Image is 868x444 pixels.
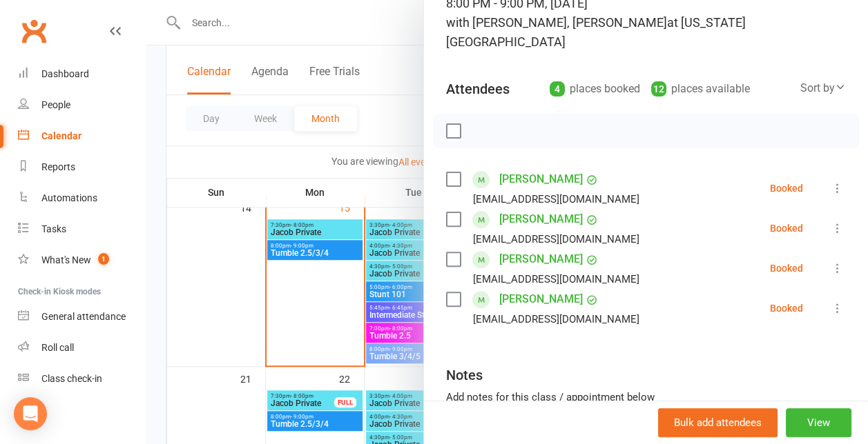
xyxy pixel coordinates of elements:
div: Reports [41,161,75,172]
a: Clubworx [17,14,51,48]
a: Calendar [18,121,146,152]
div: Class check-in [41,373,102,384]
div: What's New [41,254,91,265]
a: [PERSON_NAME] [499,208,583,230]
div: Notes [446,365,483,385]
a: Dashboard [18,59,146,90]
a: What's New1 [18,245,146,276]
div: Tasks [41,223,66,234]
span: 1 [98,253,109,265]
div: People [41,99,70,110]
div: [EMAIL_ADDRESS][DOMAIN_NAME] [473,270,639,288]
a: Automations [18,183,146,214]
a: People [18,90,146,121]
div: Automations [41,192,97,203]
div: Booked [770,263,803,273]
div: Sort by [800,79,846,97]
div: Booked [770,223,803,233]
div: Dashboard [41,68,89,79]
div: Open Intercom Messenger [14,397,47,430]
a: Roll call [18,332,146,363]
a: [PERSON_NAME] [499,168,583,190]
div: 4 [550,81,565,97]
div: 12 [651,81,666,97]
div: Roll call [41,342,74,353]
div: places available [651,79,750,99]
button: View [786,408,851,437]
div: Booked [770,303,803,313]
div: [EMAIL_ADDRESS][DOMAIN_NAME] [473,310,639,328]
div: General attendance [41,311,126,322]
div: Calendar [41,130,81,141]
div: [EMAIL_ADDRESS][DOMAIN_NAME] [473,190,639,208]
a: Tasks [18,214,146,245]
a: [PERSON_NAME] [499,248,583,270]
div: Attendees [446,79,510,99]
a: Class kiosk mode [18,363,146,394]
div: places booked [550,79,640,99]
button: Bulk add attendees [658,408,778,437]
a: Reports [18,152,146,183]
div: Add notes for this class / appointment below [446,389,846,405]
a: General attendance kiosk mode [18,301,146,332]
a: [PERSON_NAME] [499,288,583,310]
div: [EMAIL_ADDRESS][DOMAIN_NAME] [473,230,639,248]
span: with [PERSON_NAME], [PERSON_NAME] [446,15,667,30]
div: Booked [770,183,803,193]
